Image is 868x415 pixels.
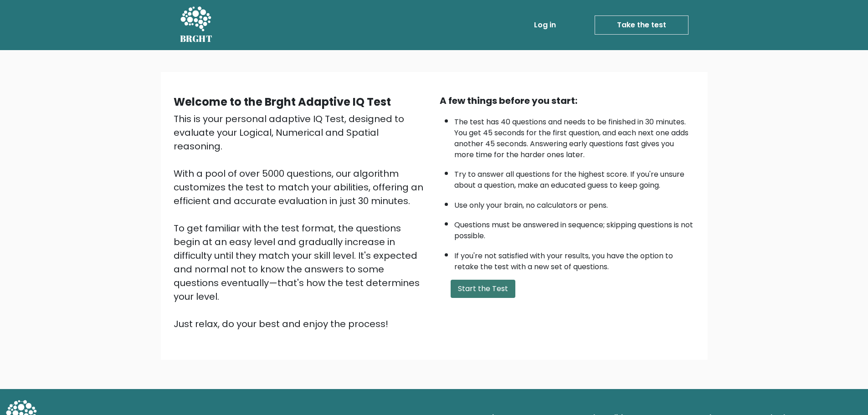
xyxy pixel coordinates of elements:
[454,215,695,241] li: Questions must be answered in sequence; skipping questions is not possible.
[454,164,695,191] li: Try to answer all questions for the highest score. If you're unsure about a question, make an edu...
[530,16,560,34] a: Log in
[180,4,213,46] a: BRGHT
[454,112,695,160] li: The test has 40 questions and needs to be finished in 30 minutes. You get 45 seconds for the firs...
[440,94,695,108] div: A few things before you start:
[454,246,695,272] li: If you're not satisfied with your results, you have the option to retake the test with a new set ...
[454,195,695,211] li: Use only your brain, no calculators or pens.
[451,280,515,298] button: Start the Test
[174,94,391,109] b: Welcome to the Brght Adaptive IQ Test
[595,15,688,35] a: Take the test
[180,33,213,44] h5: BRGHT
[174,112,429,331] div: This is your personal adaptive IQ Test, designed to evaluate your Logical, Numerical and Spatial ...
